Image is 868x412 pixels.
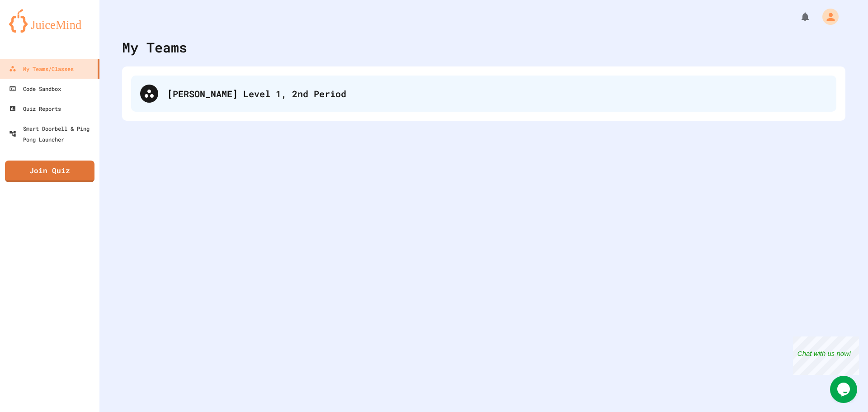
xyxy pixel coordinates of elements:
div: Code Sandbox [9,83,61,94]
iframe: chat widget [793,336,859,375]
div: My Account [813,6,841,27]
div: My Notifications [783,9,813,24]
div: [PERSON_NAME] Level 1, 2nd Period [167,87,827,100]
div: My Teams [122,37,187,57]
div: [PERSON_NAME] Level 1, 2nd Period [131,76,836,112]
img: logo-orange.svg [9,9,90,33]
iframe: chat widget [830,376,859,403]
a: Join Quiz [5,161,94,182]
div: My Teams/Classes [9,63,74,74]
div: Smart Doorbell & Ping Pong Launcher [9,123,96,145]
div: Quiz Reports [9,103,61,114]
